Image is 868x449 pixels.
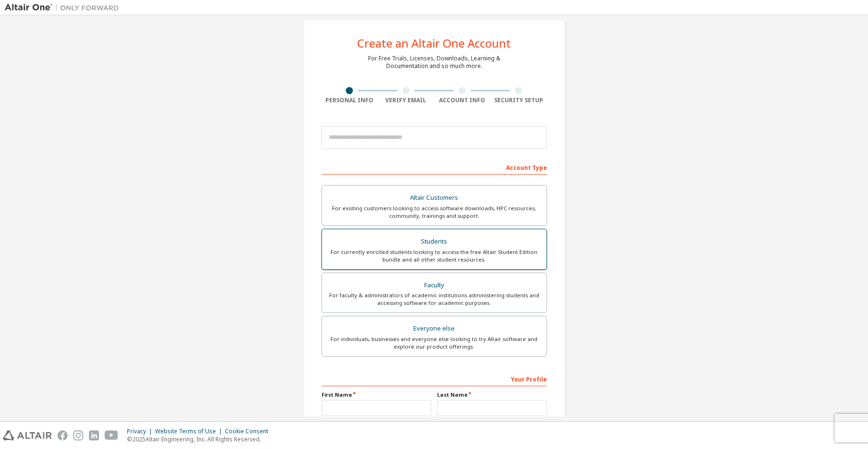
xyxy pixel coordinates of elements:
p: © 2025 Altair Engineering, Inc. All Rights Reserved. [127,435,274,443]
div: Everyone else [328,322,541,335]
div: For currently enrolled students looking to access the free Altair Student Edition bundle and all ... [328,248,541,264]
label: Last Name [437,391,547,399]
div: Account Type [322,159,547,175]
div: Students [328,235,541,248]
div: For Free Trials, Licenses, Downloads, Learning & Documentation and so much more. [368,55,500,70]
div: Create an Altair One Account [357,38,511,49]
div: Security Setup [490,97,547,104]
div: For individuals, businesses and everyone else looking to try Altair software and explore our prod... [328,335,541,351]
div: Website Terms of Use [155,428,225,435]
label: First Name [322,391,431,399]
img: Altair One [5,3,124,12]
img: facebook.svg [58,430,68,440]
div: Account Info [434,97,491,104]
div: Verify Email [378,97,434,104]
img: linkedin.svg [89,430,99,440]
div: Faculty [328,279,541,292]
div: Altair Customers [328,191,541,205]
div: Privacy [127,428,155,435]
div: Personal Info [322,97,378,104]
div: Cookie Consent [225,428,274,435]
div: Your Profile [322,371,547,386]
div: For faculty & administrators of academic institutions administering students and accessing softwa... [328,292,541,307]
img: instagram.svg [73,430,83,440]
div: For existing customers looking to access software downloads, HPC resources, community, trainings ... [328,205,541,220]
img: altair_logo.svg [3,430,52,440]
img: youtube.svg [105,430,118,440]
